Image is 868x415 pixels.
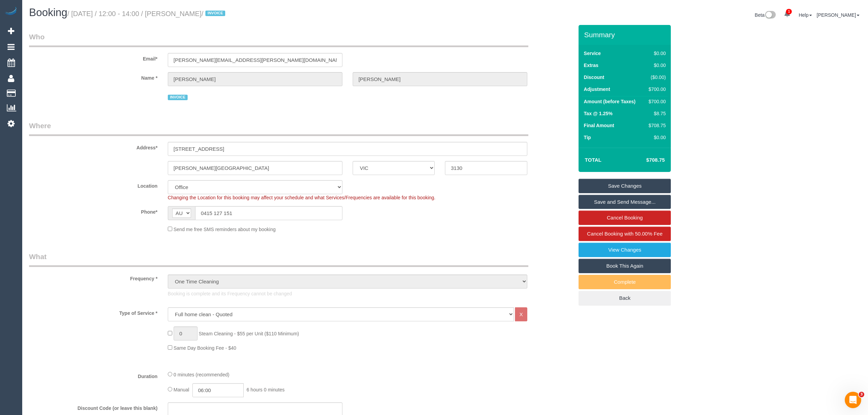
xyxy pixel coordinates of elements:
[755,12,776,18] a: Beta
[174,227,276,232] span: Send me free SMS reminders about my booking
[199,331,299,336] span: Steam Cleaning - $55 per Unit ($110 Minimum)
[353,72,527,86] input: Last Name*
[786,9,792,14] span: 1
[24,206,163,215] label: Phone*
[646,134,666,141] div: $0.00
[584,62,598,69] label: Extras
[584,86,610,93] label: Adjustment
[4,7,18,16] img: Automaid Logo
[646,86,666,93] div: $700.00
[24,180,163,189] label: Location
[587,231,663,237] span: Cancel Booking with 50.00% Fee
[579,243,671,257] a: View Changes
[646,110,666,117] div: $8.75
[584,98,635,105] label: Amount (before Taxes)
[174,345,236,351] span: Same Day Booking Fee - $40
[646,98,666,105] div: $700.00
[764,11,776,20] img: New interface
[585,157,601,163] strong: Total
[579,259,671,273] a: Book This Again
[174,372,229,377] span: 0 minutes (recommended)
[626,157,665,163] h4: $708.75
[584,134,591,141] label: Tip
[168,72,342,86] input: First Name*
[24,371,163,380] label: Duration
[646,50,666,57] div: $0.00
[579,227,671,241] a: Cancel Booking with 50.00% Fee
[24,142,163,151] label: Address*
[584,50,601,57] label: Service
[579,291,671,305] a: Back
[646,62,666,69] div: $0.00
[24,402,163,412] label: Discount Code (or leave this blank)
[174,387,189,392] span: Manual
[845,392,861,408] iframe: Intercom live chat
[584,122,614,129] label: Final Amount
[168,161,342,175] input: Suburb*
[584,74,604,81] label: Discount
[584,31,667,39] h3: Summary
[168,53,342,67] input: Email*
[799,12,812,18] a: Help
[168,290,527,297] p: Booking is complete and its Frequency cannot be changed
[584,110,612,117] label: Tax @ 1.25%
[24,72,163,81] label: Name *
[24,273,163,282] label: Frequency *
[781,7,794,22] a: 1
[29,252,528,267] legend: What
[29,32,528,47] legend: Who
[202,10,228,17] span: /
[29,121,528,136] legend: Where
[205,11,225,16] span: INVOICE
[445,161,527,175] input: Post Code*
[579,179,671,193] a: Save Changes
[646,74,666,81] div: ($0.00)
[646,122,666,129] div: $708.75
[817,12,859,18] a: [PERSON_NAME]
[246,387,284,392] span: 6 hours 0 minutes
[168,95,188,100] span: INVOICE
[579,195,671,209] a: Save and Send Message...
[195,206,342,220] input: Phone*
[29,6,67,18] span: Booking
[168,195,435,200] span: Changing the Location for this booking may affect your schedule and what Services/Frequencies are...
[24,53,163,62] label: Email*
[859,392,864,397] span: 3
[579,211,671,225] a: Cancel Booking
[67,10,227,17] small: / [DATE] / 12:00 - 14:00 / [PERSON_NAME]
[24,307,163,317] label: Type of Service *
